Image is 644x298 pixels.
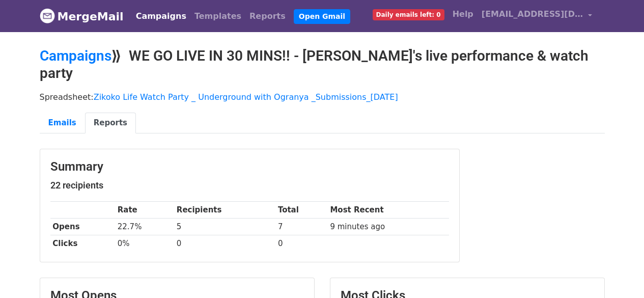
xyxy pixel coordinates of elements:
td: 0 [174,235,275,252]
a: Campaigns [132,6,190,26]
td: 9 minutes ago [328,219,449,235]
th: Total [275,202,328,219]
h2: ⟫ WE GO LIVE IN 30 MINS!! - [PERSON_NAME]'s live performance & watch party [40,47,605,82]
a: Zikoko Life Watch Party _ Underground with Ogranya _Submissions_[DATE] [94,92,398,102]
td: 0 [275,235,328,252]
span: [EMAIL_ADDRESS][DOMAIN_NAME] [482,8,583,20]
td: 0% [115,235,174,252]
img: MergeMail logo [40,8,55,23]
a: Help [449,4,478,24]
th: Most Recent [328,202,449,219]
th: Recipients [174,202,275,219]
a: Daily emails left: 0 [369,4,449,24]
td: 5 [174,219,275,235]
a: Emails [40,113,85,133]
a: Reports [245,6,290,26]
p: Spreadsheet: [40,92,605,102]
th: Rate [115,202,174,219]
th: Clicks [50,235,115,252]
a: Open Gmail [294,9,350,24]
h5: 22 recipients [50,180,449,191]
a: Campaigns [40,47,111,64]
a: [EMAIL_ADDRESS][DOMAIN_NAME] [478,4,597,28]
a: Reports [85,113,136,133]
th: Opens [50,219,115,235]
td: 22.7% [115,219,174,235]
a: Templates [190,6,245,26]
a: MergeMail [40,6,124,27]
h3: Summary [50,159,449,174]
span: Daily emails left: 0 [373,9,444,20]
td: 7 [275,219,328,235]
